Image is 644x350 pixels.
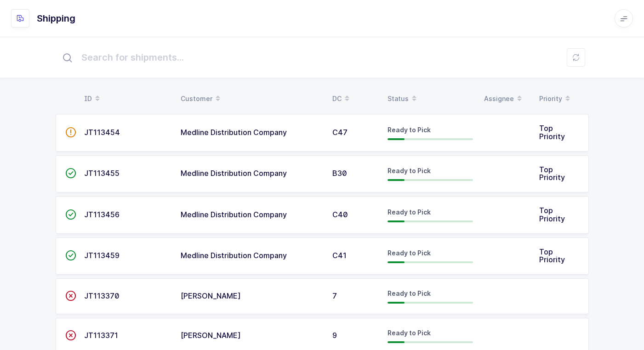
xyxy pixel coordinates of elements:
span: Top Priority [539,165,565,182]
span: Ready to Pick [388,329,431,337]
span: Medline Distribution Company [181,210,287,219]
span: 7 [332,291,337,300]
span:  [65,291,76,300]
span:  [65,251,76,260]
span: Top Priority [539,247,565,265]
span:  [65,210,76,219]
span:  [65,128,76,137]
span: Top Priority [539,124,565,141]
div: Priority [539,91,583,107]
span: JT113456 [84,210,120,219]
span: JT113371 [84,331,118,340]
span: Ready to Pick [388,289,431,297]
span: Ready to Pick [388,167,431,175]
div: Assignee [484,91,528,107]
span: JT113455 [84,169,120,178]
div: ID [84,91,170,107]
h1: Shipping [37,11,75,26]
span: C41 [332,251,347,260]
span: Medline Distribution Company [181,251,287,260]
input: Search for shipments... [56,43,589,72]
div: DC [332,91,376,107]
span: [PERSON_NAME] [181,331,241,340]
span: 9 [332,331,337,340]
span: Medline Distribution Company [181,169,287,178]
span:  [65,331,76,340]
span: JT113454 [84,128,120,137]
span: Ready to Pick [388,208,431,216]
span: JT113459 [84,251,120,260]
span:  [65,169,76,178]
div: Status [388,91,473,107]
span: Top Priority [539,206,565,223]
div: Customer [181,91,321,107]
span: B30 [332,169,347,178]
span: Ready to Pick [388,249,431,257]
span: C40 [332,210,348,219]
span: [PERSON_NAME] [181,291,241,300]
span: Medline Distribution Company [181,128,287,137]
span: JT113370 [84,291,120,300]
span: C47 [332,128,348,137]
span: Ready to Pick [388,126,431,134]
